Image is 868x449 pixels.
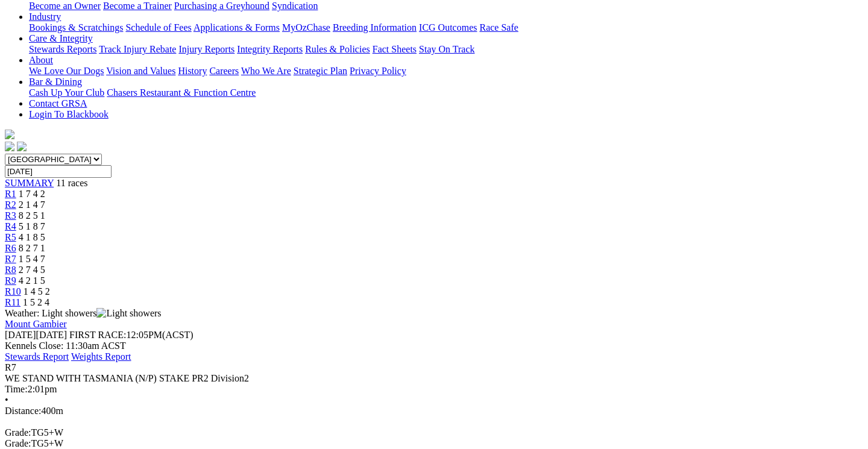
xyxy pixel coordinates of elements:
span: [DATE] [5,330,67,340]
span: 8 2 7 1 [19,243,45,253]
a: Chasers Restaurant & Function Centre [107,87,256,98]
span: 5 1 8 7 [19,221,45,231]
a: Syndication [272,1,318,11]
a: R8 [5,265,16,275]
a: SUMMARY [5,178,54,188]
img: twitter.svg [17,142,27,151]
a: Care & Integrity [29,33,93,43]
a: Mount Gambier [5,319,67,329]
span: • [5,395,8,405]
div: Industry [29,22,863,33]
span: 4 2 1 5 [19,275,45,286]
a: R7 [5,254,16,264]
a: Schedule of Fees [125,22,191,33]
a: Vision and Values [106,66,175,76]
a: Become an Owner [29,1,101,11]
a: Rules & Policies [305,44,370,54]
a: Become a Trainer [103,1,172,11]
a: R5 [5,232,16,242]
div: 2:01pm [5,384,863,395]
a: Login To Blackbook [29,109,108,119]
img: Light showers [96,308,161,319]
a: R6 [5,243,16,253]
a: Fact Sheets [373,44,417,54]
div: WE STAND WITH TASMANIA (N/P) STAKE PR2 Division2 [5,373,863,384]
span: Grade: [5,438,31,448]
span: 1 5 4 7 [19,254,45,264]
span: 8 2 5 1 [19,210,45,221]
div: Bar & Dining [29,87,863,98]
a: Race Safe [479,22,518,33]
span: 4 1 8 5 [19,232,45,242]
span: 12:05PM(ACST) [69,330,193,340]
a: Careers [209,66,239,76]
a: Bar & Dining [29,77,82,87]
div: About [29,66,863,77]
span: 1 7 4 2 [19,189,45,199]
img: logo-grsa-white.png [5,130,14,139]
a: ICG Outcomes [419,22,477,33]
a: We Love Our Dogs [29,66,104,76]
a: Cash Up Your Club [29,87,104,98]
a: R11 [5,297,20,307]
div: TG5+W [5,427,863,438]
a: Breeding Information [333,22,417,33]
div: Care & Integrity [29,44,863,55]
span: FIRST RACE: [69,330,126,340]
a: R10 [5,286,21,297]
div: TG5+W [5,438,863,449]
span: 1 4 5 2 [24,286,50,297]
a: Privacy Policy [350,66,406,76]
a: Stewards Reports [29,44,96,54]
div: 400m [5,406,863,416]
span: 11 races [56,178,87,188]
span: Distance: [5,406,41,416]
a: Contact GRSA [29,98,87,108]
a: Track Injury Rebate [99,44,176,54]
a: Applications & Forms [193,22,280,33]
a: Integrity Reports [237,44,303,54]
span: Time: [5,384,28,394]
a: Bookings & Scratchings [29,22,123,33]
a: Weights Report [71,351,131,362]
a: Who We Are [241,66,291,76]
span: 2 7 4 5 [19,265,45,275]
a: R3 [5,210,16,221]
span: R7 [5,362,16,372]
img: facebook.svg [5,142,14,151]
div: Kennels Close: 11:30am ACST [5,341,863,351]
a: R1 [5,189,16,199]
a: Industry [29,11,61,22]
span: 2 1 4 7 [19,199,45,210]
a: R9 [5,275,16,286]
a: Purchasing a Greyhound [174,1,269,11]
span: 1 5 2 4 [23,297,49,307]
span: [DATE] [5,330,36,340]
div: Get Involved [29,1,863,11]
a: History [178,66,207,76]
a: R2 [5,199,16,210]
span: Weather: Light showers [5,308,162,318]
a: Stewards Report [5,351,69,362]
a: Injury Reports [178,44,234,54]
input: Select date [5,165,112,178]
a: R4 [5,221,16,231]
a: Stay On Track [419,44,474,54]
a: MyOzChase [282,22,330,33]
a: About [29,55,53,65]
span: Grade: [5,427,31,438]
a: Strategic Plan [294,66,347,76]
